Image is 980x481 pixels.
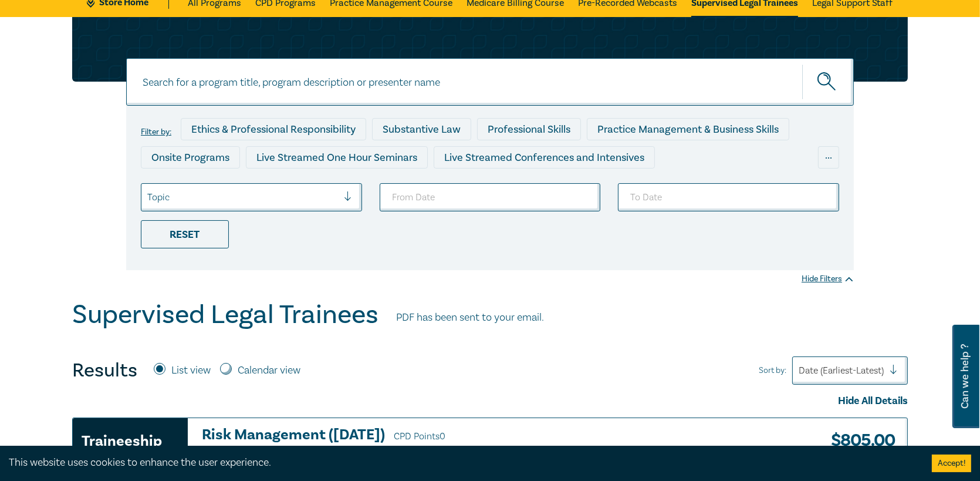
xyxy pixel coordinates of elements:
a: PDF has been sent to your email. [396,310,544,325]
input: From Date [380,183,601,211]
div: Hide Filters [802,273,854,285]
div: Professional Skills [477,118,581,140]
a: Risk Management ([DATE]) CPD Points0 [202,427,684,445]
h1: Supervised Legal Trainees [72,300,379,330]
label: Filter by: [141,127,171,137]
div: National Programs [608,174,716,197]
input: Search for a program title, program description or presenter name [126,58,854,106]
span: CPD Points 0 [394,430,445,442]
span: Sort by: [759,364,786,377]
input: Sort by [799,364,801,377]
span: Can we help ? [959,332,971,421]
h4: Results [72,359,137,382]
div: Live Streamed Practical Workshops [141,174,327,197]
div: Reset [141,220,229,248]
button: Accept cookies [932,455,971,472]
div: Live Streamed Conferences and Intensives [434,146,655,169]
div: ... [818,146,839,169]
div: Onsite Programs [141,146,240,169]
input: select [147,191,150,204]
h3: Traineeship [82,430,162,452]
div: Substantive Law [372,118,471,140]
h3: Risk Management ([DATE]) [202,427,684,445]
div: Hide All Details [72,393,908,409]
div: Pre-Recorded Webcasts [333,174,468,197]
label: List view [171,363,211,378]
div: Live Streamed One Hour Seminars [246,146,428,169]
div: This website uses cookies to enhance the user experience. [9,455,914,470]
label: Calendar view [238,363,300,378]
div: Ethics & Professional Responsibility [181,118,366,140]
div: 10 CPD Point Packages [474,174,602,197]
input: To Date [618,183,839,211]
h3: $ 805.00 [822,427,895,454]
div: Practice Management & Business Skills [587,118,789,140]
